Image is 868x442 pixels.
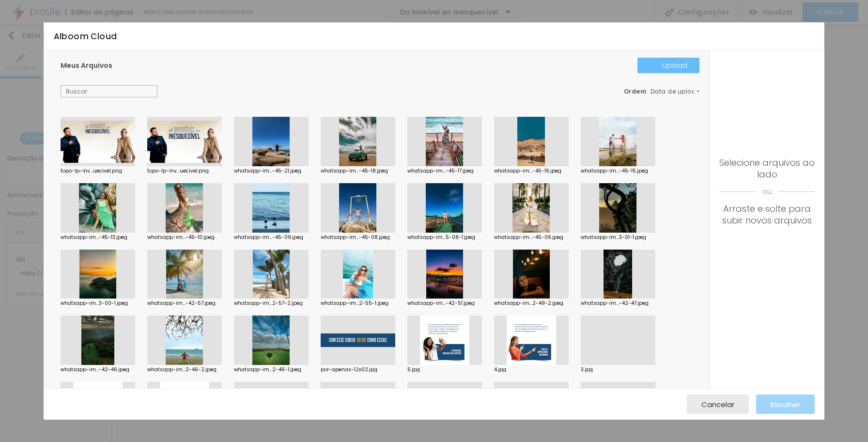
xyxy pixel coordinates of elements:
[61,301,135,306] div: whatsapp-im...3-00-1.jpeg
[147,235,222,240] div: whatsapp-im...-45-10.jpeg
[234,169,309,174] div: whatsapp-im...-45-21.jpeg
[494,367,569,372] div: 4.jpg
[581,301,655,306] div: whatsapp-im...-42-47.jpeg
[234,301,309,306] div: whatsapp-im...2-57-2.jpeg
[234,367,309,372] div: whatsapp-im...2-46-1.jpeg
[321,235,395,240] div: whatsapp-im...-45-08.jpeg
[738,75,796,133] img: Icone
[651,89,701,95] span: Data de upload
[61,169,135,174] div: topo-lp-inv...uecivel.png
[650,62,657,69] img: Icone
[147,367,222,372] div: whatsapp-im...2-46-2.jpeg
[61,61,112,70] span: Meus Arquivos
[54,31,117,42] span: Alboom Cloud
[719,157,815,226] div: Selecione arquivos ao lado Arraste e solte para subir novos arquivos
[624,87,647,95] span: Ordem
[650,62,687,69] div: Upload
[321,301,395,306] div: whatsapp-im...2-55-1.jpeg
[581,367,655,372] div: 3.jpg
[61,367,135,372] div: whatsapp-im...-42-46.jpeg
[234,235,309,240] div: whatsapp-im...-45-09.jpeg
[624,89,699,95] div: :
[407,367,482,372] div: 5.jpg
[581,235,655,240] div: whatsapp-im...3-01-1.jpeg
[148,88,155,95] img: Icone
[581,169,655,174] div: whatsapp-im...-45-15.jpeg
[407,301,482,306] div: whatsapp-im...-42-51.jpeg
[494,235,569,240] div: whatsapp-im...-45-06.jpeg
[61,85,157,98] input: Buscar
[494,169,569,174] div: whatsapp-im...-45-16.jpeg
[637,58,699,73] button: IconeUpload
[687,395,749,414] button: Cancelar
[407,169,482,174] div: whatsapp-im...-45-17.jpeg
[771,400,800,409] span: Escolher
[321,169,395,174] div: whatsapp-im...-45-18.jpeg
[147,169,222,174] div: topo-lp-inv...uecivel.png
[701,400,734,409] span: Cancelar
[756,395,815,414] button: Escolher
[407,235,482,240] div: whatsapp-im...5-08-1.jpeg
[321,367,395,372] div: por-apenas-12x02.jpg
[61,235,135,240] div: whatsapp-im...-45-13.jpeg
[719,180,815,203] span: ou
[147,301,222,306] div: whatsapp-im...-42-57.jpeg
[494,301,569,306] div: whatsapp-im...2-49-2.jpeg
